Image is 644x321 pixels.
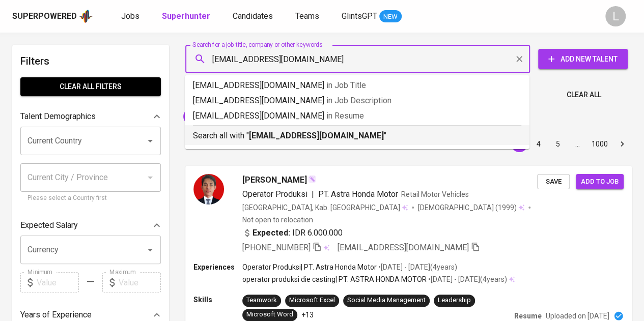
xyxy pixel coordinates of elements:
[342,10,402,23] a: GlintsGPT NEW
[512,52,526,66] button: Clear
[242,215,313,225] p: Not open to relocation
[143,243,157,257] button: Open
[567,89,601,101] span: Clear All
[538,49,628,69] button: Add New Talent
[326,80,366,90] span: in Job Title
[20,215,161,236] div: Expected Salary
[308,175,316,183] img: magic_wand.svg
[162,11,210,21] b: Superhunter
[183,108,324,125] div: "[PERSON_NAME]" AND "tarumanagara"
[193,262,242,272] p: Experiences
[193,174,224,205] img: c919d9846edc1580c808312777a09181.jpg
[242,189,307,199] span: Operator Produksi
[295,11,319,21] span: Teams
[242,227,343,239] div: IDR 6.000.000
[589,136,611,152] button: Go to page 1000
[242,174,307,186] span: [PERSON_NAME]
[605,6,626,26] div: L
[418,202,524,213] div: (1999)
[27,193,154,203] p: Please select a Country first
[546,311,609,321] p: Uploaded on [DATE]
[242,202,408,213] div: [GEOGRAPHIC_DATA], Kab. [GEOGRAPHIC_DATA]
[242,262,377,272] p: Operator Produksi | PT. Astra Honda Motor
[347,296,426,305] div: Social Media Management
[143,134,157,148] button: Open
[427,274,507,284] p: • [DATE] - [DATE] ( 4 years )
[20,110,96,123] p: Talent Demographics
[193,110,521,122] p: [EMAIL_ADDRESS][DOMAIN_NAME]
[20,309,92,321] p: Years of Experience
[29,80,153,93] span: Clear All filters
[530,136,547,152] button: Go to page 4
[233,10,275,23] a: Candidates
[318,189,398,199] span: PT. Astra Honda Motor
[342,11,377,21] span: GlintsGPT
[20,53,161,69] h6: Filters
[119,272,161,293] input: Value
[12,11,77,22] div: Superpowered
[193,295,242,305] p: Skills
[121,10,142,23] a: Jobs
[193,79,521,92] p: [EMAIL_ADDRESS][DOMAIN_NAME]
[301,310,314,320] p: +13
[242,274,427,284] p: operator produksi die casting | PT. ASTRA HONDA MOTOR
[289,296,335,305] div: Microsoft Excel
[542,176,565,188] span: Save
[576,174,624,190] button: Add to job
[233,11,273,21] span: Candidates
[121,11,139,21] span: Jobs
[379,12,402,22] span: NEW
[546,53,620,66] span: Add New Talent
[79,9,93,24] img: app logo
[249,131,384,140] b: [EMAIL_ADDRESS][DOMAIN_NAME]
[312,188,314,200] span: |
[377,262,457,272] p: • [DATE] - [DATE] ( 4 years )
[193,95,521,107] p: [EMAIL_ADDRESS][DOMAIN_NAME]
[37,272,79,293] input: Value
[401,190,469,198] span: Retail Motor Vehicles
[20,219,78,231] p: Expected Salary
[563,85,605,104] button: Clear All
[550,136,566,152] button: Go to page 5
[537,174,570,190] button: Save
[162,10,212,23] a: Superhunter
[452,136,632,152] nav: pagination navigation
[438,296,471,305] div: Leadership
[20,106,161,127] div: Talent Demographics
[569,139,585,149] div: …
[581,176,619,188] span: Add to job
[253,227,290,239] b: Expected:
[418,202,495,213] span: [DEMOGRAPHIC_DATA]
[12,9,93,24] a: Superpoweredapp logo
[20,77,161,96] button: Clear All filters
[242,243,311,252] span: [PHONE_NUMBER]
[246,310,293,319] div: Microsoft Word
[295,10,321,23] a: Teams
[183,111,314,121] span: "[PERSON_NAME]" AND "tarumanagara"
[326,111,364,121] span: in Resume
[246,296,277,305] div: Teamwork
[514,311,542,321] p: Resume
[614,136,630,152] button: Go to next page
[193,130,521,142] p: Search all with " "
[326,96,391,105] span: in Job Description
[338,243,469,252] span: [EMAIL_ADDRESS][DOMAIN_NAME]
